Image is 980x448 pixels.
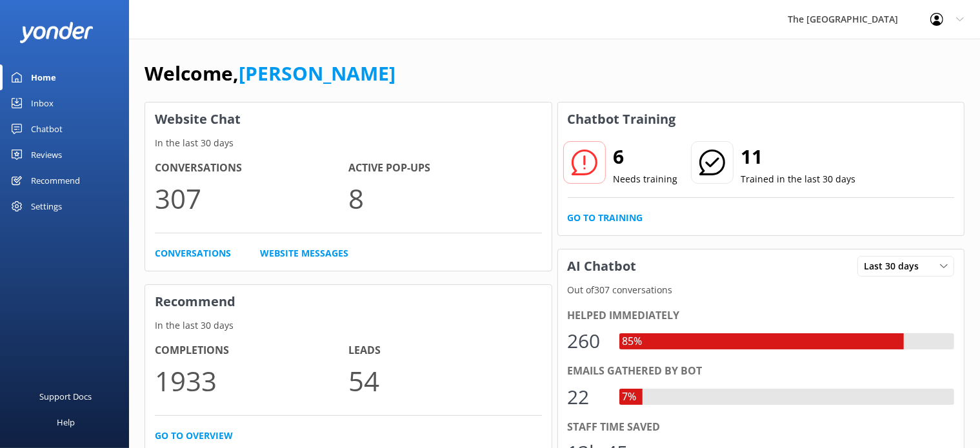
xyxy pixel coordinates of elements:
h2: 6 [614,141,678,172]
h2: 11 [741,141,856,172]
div: Help [57,409,75,435]
div: Support Docs [40,384,92,409]
p: 8 [348,177,542,220]
h4: Completions [155,342,348,359]
div: Inbox [31,90,54,116]
div: Chatbot [31,116,63,142]
div: 22 [568,382,606,413]
a: Website Messages [260,246,348,260]
div: Recommend [31,168,80,193]
h4: Leads [348,342,542,359]
p: In the last 30 days [145,318,552,333]
h3: AI Chatbot [558,249,646,283]
p: 54 [348,359,542,402]
a: Go to Training [568,211,643,225]
h4: Conversations [155,160,348,177]
div: 260 [568,326,606,356]
div: 7% [619,389,640,405]
p: Needs training [614,172,678,186]
p: Trained in the last 30 days [741,172,856,186]
p: 1933 [155,359,348,402]
p: Out of 307 conversations [558,283,965,297]
img: yonder-white-logo.png [19,22,94,43]
a: Conversations [155,246,231,260]
a: Go to overview [155,429,233,443]
p: In the last 30 days [145,136,552,150]
span: Last 30 days [864,259,926,273]
h3: Recommend [145,285,552,318]
h1: Welcome, [145,58,395,89]
div: Reviews [31,142,62,168]
p: 307 [155,177,348,220]
h4: Active Pop-ups [348,160,542,177]
div: 85% [619,333,646,350]
h3: Website Chat [145,102,552,136]
div: Helped immediately [568,307,955,324]
div: Settings [31,193,62,219]
h3: Chatbot Training [558,102,686,136]
a: [PERSON_NAME] [239,60,395,86]
div: Staff time saved [568,419,955,436]
div: Emails gathered by bot [568,363,955,380]
div: Home [31,64,56,90]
